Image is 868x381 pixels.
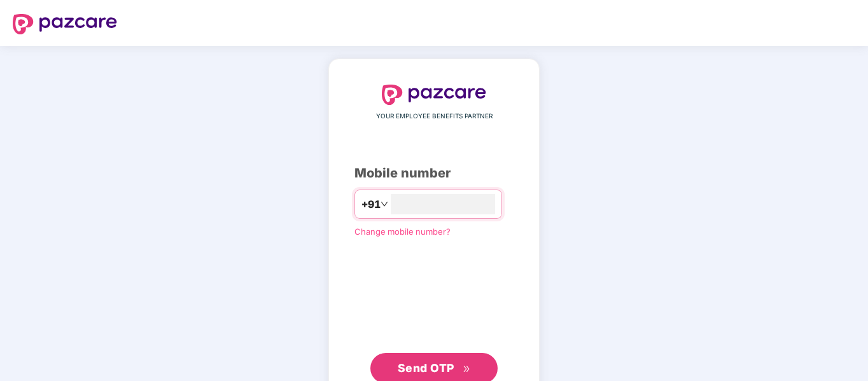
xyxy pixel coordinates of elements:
[361,197,381,212] span: +91
[382,85,486,105] img: logo
[13,14,117,34] img: logo
[376,111,493,121] span: YOUR EMPLOYEE BENEFITS PARTNER
[354,163,514,183] div: Mobile number
[354,226,451,237] a: Change mobile number?
[463,365,471,373] span: double-right
[398,361,454,375] span: Send OTP
[381,200,388,208] span: down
